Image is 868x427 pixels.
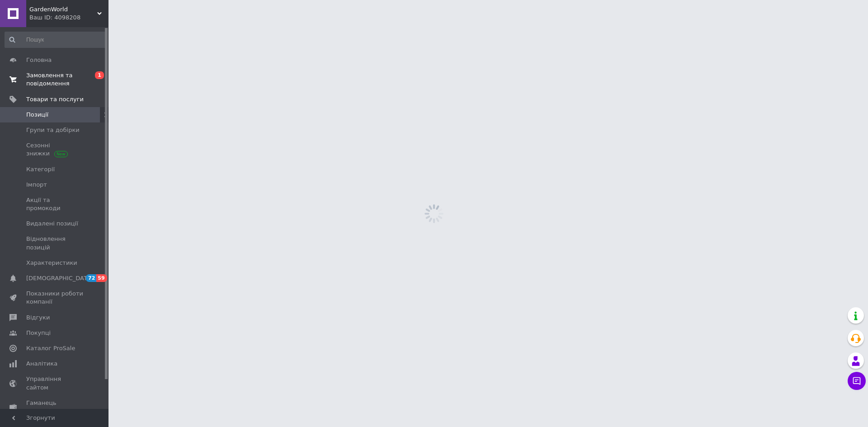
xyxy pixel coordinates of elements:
span: Імпорт [26,181,47,189]
span: Видалені позиції [26,220,78,228]
span: 59 [96,274,107,282]
span: 72 [86,274,96,282]
span: Акції та промокоди [26,196,84,212]
button: Чат з покупцем [848,372,866,390]
span: Групи та добірки [26,126,80,134]
span: Аналітика [26,360,57,368]
span: Замовлення та повідомлення [26,71,84,88]
span: Категорії [26,165,55,174]
span: [DEMOGRAPHIC_DATA] [26,274,93,282]
span: Головна [26,56,52,64]
div: Ваш ID: 4098208 [29,14,108,22]
span: Покупці [26,329,51,337]
input: Пошук [5,32,107,48]
span: Товари та послуги [26,95,84,103]
span: Показники роботи компанії [26,290,84,306]
span: Відновлення позицій [26,235,84,251]
span: Відгуки [26,314,50,322]
span: 1 [95,71,104,79]
span: Характеристики [26,259,77,267]
span: Каталог ProSale [26,344,75,352]
span: Гаманець компанії [26,399,84,415]
span: Управління сайтом [26,375,84,391]
span: Сезонні знижки [26,141,84,158]
span: Позиції [26,111,48,119]
span: GardenWorld [29,5,97,14]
